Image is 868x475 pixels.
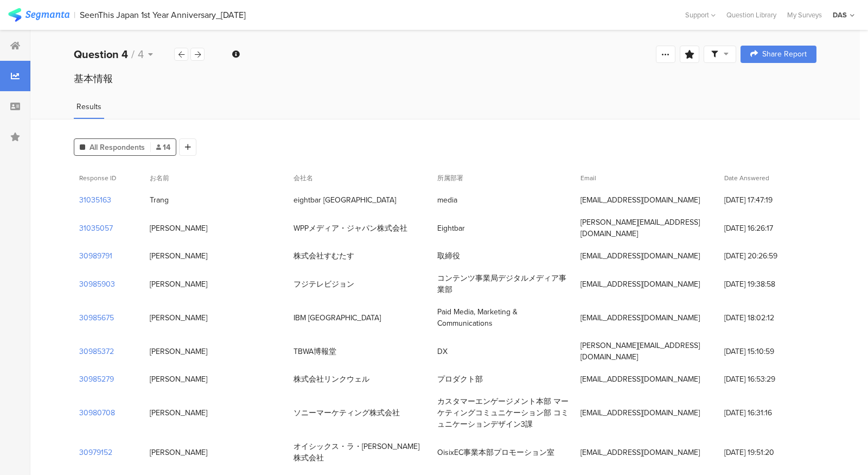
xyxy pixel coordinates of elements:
[80,10,246,20] div: SeenThis Japan 1st Year Anniversary_[DATE]
[79,373,114,385] section: 30985279
[79,312,114,324] section: 30985675
[79,250,112,262] section: 30989791
[724,447,811,458] span: [DATE] 19:51:20
[724,373,811,385] span: [DATE] 16:53:29
[74,46,128,62] b: Question 4
[580,312,700,324] div: [EMAIL_ADDRESS][DOMAIN_NAME]
[74,9,75,21] div: |
[79,223,113,234] section: 31035057
[150,447,207,458] div: [PERSON_NAME]
[150,278,207,290] div: [PERSON_NAME]
[293,173,313,183] span: 会社名
[580,250,700,262] div: [EMAIL_ADDRESS][DOMAIN_NAME]
[293,346,336,357] div: TBWA博報堂
[150,173,169,183] span: お名前
[685,7,716,23] div: Support
[79,173,116,183] span: Response ID
[76,101,101,112] span: Results
[580,373,700,385] div: [EMAIL_ADDRESS][DOMAIN_NAME]
[293,441,426,464] div: オイシックス・ラ・[PERSON_NAME]株式会社
[437,447,554,458] div: OisixEC事業本部プロモーション室
[293,373,369,385] div: 株式会社リンクウェル
[724,223,811,234] span: [DATE] 16:26:17
[437,346,448,357] div: DX
[90,142,145,153] span: All Respondents
[437,396,570,430] div: カスタマーエンゲージメント本部 マーケティングコミュニケーション部 コミュニケーションデザイン3課
[580,447,700,458] div: [EMAIL_ADDRESS][DOMAIN_NAME]
[8,8,69,22] img: segmanta logo
[79,447,112,458] section: 30979152
[437,250,460,262] div: 取締役
[580,217,713,239] div: [PERSON_NAME][EMAIL_ADDRESS][DOMAIN_NAME]
[437,223,465,234] div: Eightbar
[79,407,115,419] section: 30980708
[724,250,811,262] span: [DATE] 20:26:59
[79,346,114,357] section: 30985372
[762,50,807,58] span: Share Report
[437,373,483,385] div: プロダクト部
[150,407,207,419] div: [PERSON_NAME]
[724,194,811,206] span: [DATE] 17:47:19
[293,250,354,262] div: 株式会社すむたす
[293,223,407,234] div: WPPメディア・ジャパン株式会社
[150,312,207,324] div: [PERSON_NAME]
[293,194,396,206] div: eightbar [GEOGRAPHIC_DATA]
[437,194,457,206] div: media
[293,312,381,324] div: IBM [GEOGRAPHIC_DATA]
[721,10,782,20] a: Question Library
[833,10,847,20] div: DAS
[580,340,713,363] div: [PERSON_NAME][EMAIL_ADDRESS][DOMAIN_NAME]
[150,346,207,357] div: [PERSON_NAME]
[782,10,827,20] a: My Surveys
[724,173,769,183] span: Date Answered
[131,46,135,62] span: /
[150,223,207,234] div: [PERSON_NAME]
[724,278,811,290] span: [DATE] 19:38:58
[724,407,811,419] span: [DATE] 16:31:16
[150,373,207,385] div: [PERSON_NAME]
[580,407,700,419] div: [EMAIL_ADDRESS][DOMAIN_NAME]
[150,194,169,206] div: Trang
[74,72,816,86] div: 基本情報
[79,194,111,206] section: 31035163
[724,346,811,357] span: [DATE] 15:10:59
[79,278,115,290] section: 30985903
[724,312,811,324] span: [DATE] 18:02:12
[580,278,700,290] div: [EMAIL_ADDRESS][DOMAIN_NAME]
[150,250,207,262] div: [PERSON_NAME]
[437,306,570,329] div: Paid Media, Marketing & Communications
[156,142,170,153] span: 14
[580,173,596,183] span: Email
[293,407,400,419] div: ソニーマーケティング株式会社
[138,46,144,62] span: 4
[293,278,354,290] div: フジテレビジョン
[437,173,463,183] span: 所属部署
[580,194,700,206] div: [EMAIL_ADDRESS][DOMAIN_NAME]
[437,273,570,295] div: コンテンツ事業局デジタルメディア事業部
